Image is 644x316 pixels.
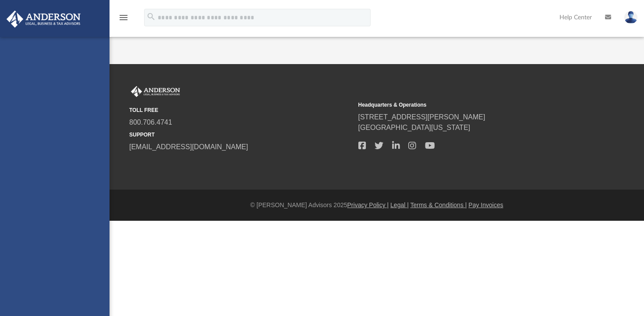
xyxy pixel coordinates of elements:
small: TOLL FREE [129,106,352,114]
a: Pay Invoices [468,201,503,208]
small: Headquarters & Operations [358,101,581,109]
a: Terms & Conditions | [410,201,467,208]
div: © [PERSON_NAME] Advisors 2025 [110,201,644,210]
a: 800.706.4741 [129,118,172,126]
a: menu [118,17,129,23]
i: search [146,12,156,22]
a: [GEOGRAPHIC_DATA][US_STATE] [358,124,471,131]
a: Privacy Policy | [347,201,389,208]
a: [STREET_ADDRESS][PERSON_NAME] [358,113,485,121]
i: menu [118,12,129,23]
img: User Pic [624,11,637,24]
small: SUPPORT [129,131,352,139]
img: Anderson Advisors Platinum Portal [4,11,83,28]
img: Anderson Advisors Platinum Portal [129,86,182,97]
a: Legal | [390,201,409,208]
a: [EMAIL_ADDRESS][DOMAIN_NAME] [129,143,248,151]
